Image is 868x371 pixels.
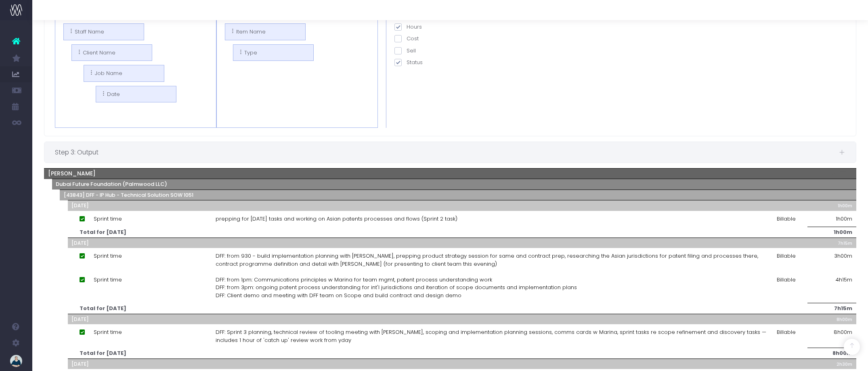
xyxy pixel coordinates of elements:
span: Sprint time [94,328,122,336]
td: 3h00m [807,248,856,272]
label: Status [394,58,434,67]
li: Item Name [225,23,306,40]
th: [DATE] [68,314,773,324]
span: prepping for [DATE] tasks and working on Asian patents processes and flows (Sprint 2 task) [216,215,457,223]
td: 8h00m [807,324,856,348]
th: 39h00m [807,168,856,179]
th: 7h15m [807,238,856,248]
li: Job Name [84,65,164,82]
li: Client Name [71,44,152,61]
td: 1h00m [807,227,856,238]
td: Total for [DATE] [75,348,773,359]
th: 27h00m [807,179,856,190]
th: [DATE] [68,200,773,211]
th: Dubai Future Foundation (Palmwood LLC) [52,179,773,190]
span: Sprint time [94,252,122,260]
td: 8h00m [807,348,856,359]
th: [43843] DFF - IP Hub - Technical Solution SOW 1051 [60,190,773,200]
img: images/default_profile_image.png [10,355,22,367]
td: 1h00m [807,211,856,227]
th: 8h00m [807,314,856,324]
span: DFF: from 930 - build implementation planning with [PERSON_NAME], prepping product strategy sessi... [216,252,769,268]
li: Date [96,86,176,103]
td: Total for [DATE] [75,303,773,314]
li: Type [233,44,314,61]
label: Cost [394,35,434,43]
th: 2h30m [807,358,856,369]
span: Step 3: Output [55,147,839,157]
span: DFF: from 1pm: Communications principles w Marina for team mgmt, patent process understanding wor... [216,276,577,300]
td: Total for [DATE] [75,227,773,238]
span: Sprint time [94,276,122,284]
th: [DATE] [68,238,773,248]
span: DFF: Sprint 3 planning, technical review of tooling meeting with [PERSON_NAME], scoping and imple... [216,328,769,344]
th: [DATE] [68,358,773,369]
span: Sprint time [94,215,122,223]
th: 1h00m [807,200,856,211]
label: Hours [394,23,434,31]
td: 7h15m [807,303,856,314]
th: [PERSON_NAME] [44,168,773,179]
li: Staff Name [63,23,144,40]
label: Sell [394,47,434,55]
th: 27h00m [807,190,856,200]
td: 4h15m [807,272,856,303]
